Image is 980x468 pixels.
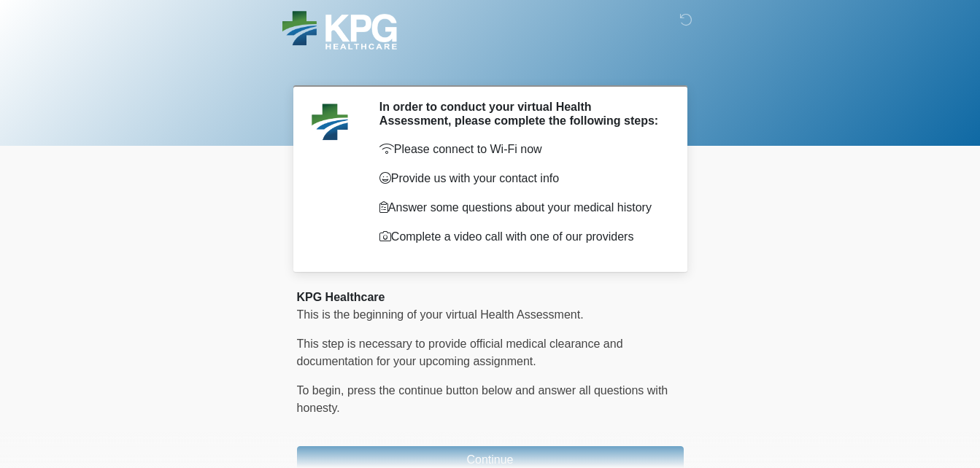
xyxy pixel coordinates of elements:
[379,141,662,158] p: Please connect to Wi-Fi now
[379,228,662,246] p: Complete a video call with one of our providers
[282,11,397,50] img: KPG Healthcare Logo
[379,170,662,187] p: Provide us with your contact info
[297,384,668,414] span: To begin, ﻿﻿﻿﻿﻿﻿﻿﻿﻿﻿﻿﻿﻿﻿﻿﻿﻿press the continue button below and answer all questions with honesty.
[308,100,352,144] img: Agent Avatar
[286,52,695,79] h1: ‎ ‎ ‎
[297,289,684,306] div: KPG Healthcare
[379,199,662,217] p: Answer some questions about your medical history
[297,308,584,321] span: This is the beginning of your virtual Health Assessment.
[297,338,623,367] span: This step is necessary to provide official medical clearance and documentation for your upcoming ...
[379,100,662,128] h2: In order to conduct your virtual Health Assessment, please complete the following steps:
